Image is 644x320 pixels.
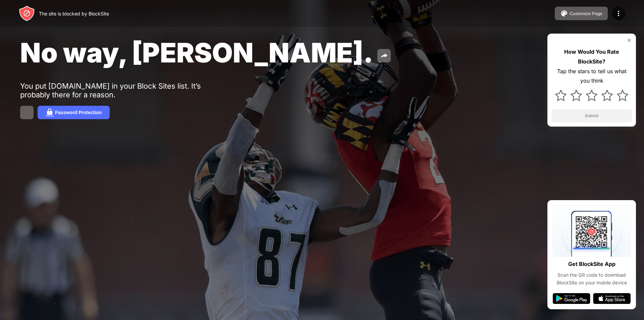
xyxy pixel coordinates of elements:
[627,38,632,43] img: rate-us-close.svg
[555,90,567,101] img: star.svg
[555,7,608,20] button: Customize Page
[551,66,632,86] div: Tap the stars to tell us what you think
[20,82,227,99] div: You put [DOMAIN_NAME] in your Block Sites list. It’s probably there for a reason.
[551,47,632,66] div: How Would You Rate BlockSite?
[38,106,110,119] button: Password Protection
[553,271,631,286] div: Scan the QR code to download BlockSite on your mobile device
[586,90,597,101] img: star.svg
[614,9,623,17] img: menu-icon.svg
[568,259,615,269] div: Get BlockSite App
[20,36,373,69] span: No way, [PERSON_NAME].
[571,90,582,101] img: star.svg
[19,5,35,21] img: header-logo.svg
[570,11,602,16] div: Customize Page
[46,108,54,117] img: password.svg
[553,205,631,257] img: qrcode.svg
[551,109,632,123] button: Submit
[617,90,628,101] img: star.svg
[380,52,388,60] img: share.svg
[23,108,31,117] img: back.svg
[593,293,631,304] img: app-store.svg
[560,9,568,17] img: pallet.svg
[553,293,590,304] img: google-play.svg
[39,11,109,16] div: The site is blocked by BlockSite
[601,90,613,101] img: star.svg
[55,110,102,115] div: Password Protection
